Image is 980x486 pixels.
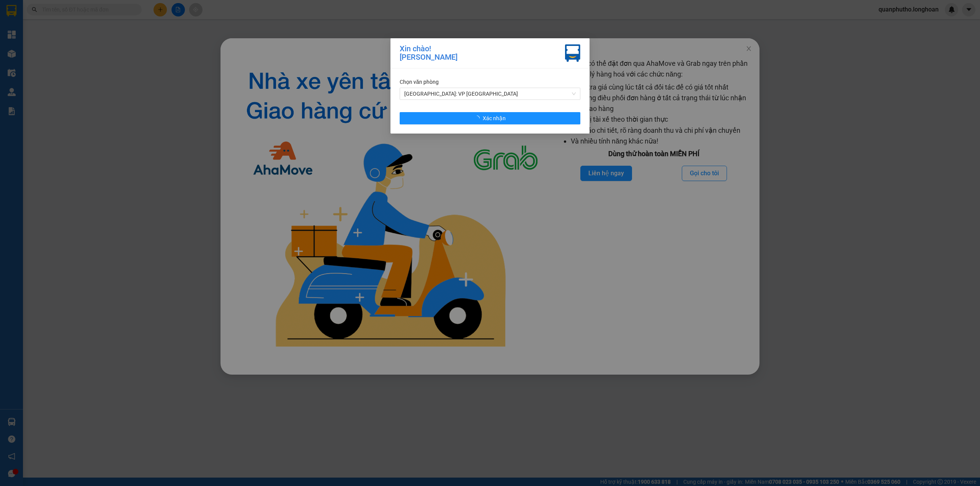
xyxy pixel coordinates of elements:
button: Xác nhận [400,112,580,124]
span: Quảng Ngãi: VP Trường Chinh [404,88,576,99]
img: vxr-icon [565,44,580,62]
div: Xin chào! [PERSON_NAME] [400,44,457,62]
div: Chọn văn phòng [400,78,580,86]
span: loading [474,116,483,121]
span: Xác nhận [483,114,506,122]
